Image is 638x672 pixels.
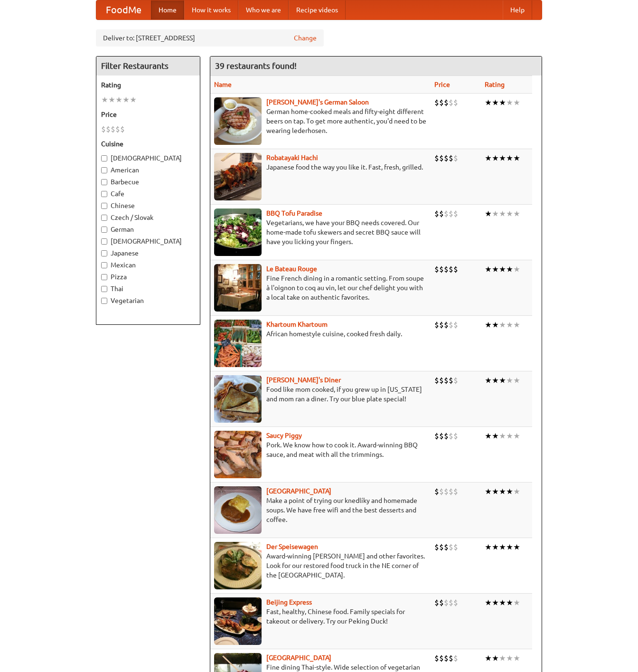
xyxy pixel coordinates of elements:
li: $ [444,375,449,386]
li: $ [439,97,444,108]
a: Change [294,33,317,43]
li: ★ [499,375,506,386]
li: $ [449,208,453,219]
li: ★ [492,653,499,663]
li: $ [453,597,458,608]
li: ★ [485,431,492,441]
a: Who we are [238,0,289,19]
img: robatayaki.jpg [214,153,262,200]
li: $ [434,653,439,663]
b: [PERSON_NAME]'s German Saloon [266,98,369,106]
li: ★ [506,597,513,608]
a: Recipe videos [289,0,346,19]
li: $ [434,597,439,608]
li: $ [453,97,458,108]
a: How it works [184,0,238,19]
li: $ [444,320,449,330]
li: ★ [499,264,506,274]
a: Le Bateau Rouge [266,265,317,273]
label: American [101,165,195,175]
li: ★ [492,264,499,274]
input: Mexican [101,262,107,268]
li: ★ [485,97,492,108]
li: $ [444,542,449,552]
li: ★ [506,153,513,163]
a: Robatayaki Hachi [266,154,318,161]
a: Saucy Piggy [266,432,302,439]
li: ★ [108,95,115,105]
label: [DEMOGRAPHIC_DATA] [101,237,195,246]
p: Japanese food the way you like it. Fast, fresh, grilled. [214,162,427,172]
input: Japanese [101,250,107,256]
li: $ [106,124,111,134]
li: $ [444,486,449,497]
li: $ [434,153,439,163]
a: Name [214,81,232,88]
p: German home-cooked meals and fifty-eight different beers on tap. To get more authentic, you'd nee... [214,107,427,135]
img: khartoum.jpg [214,320,262,367]
input: German [101,227,107,233]
li: ★ [506,320,513,330]
li: ★ [492,542,499,552]
li: $ [111,124,115,134]
li: ★ [492,97,499,108]
img: speisewagen.jpg [214,542,262,589]
li: ★ [513,320,520,330]
ng-pluralize: 39 restaurants found! [215,61,297,70]
li: $ [449,486,453,497]
li: $ [439,375,444,386]
li: ★ [506,97,513,108]
p: Fast, healthy, Chinese food. Family specials for takeout or delivery. Try our Peking Duck! [214,607,427,626]
li: $ [115,124,120,134]
input: Vegetarian [101,298,107,304]
li: ★ [485,375,492,386]
li: $ [453,208,458,219]
li: $ [444,97,449,108]
li: ★ [499,486,506,497]
li: ★ [499,320,506,330]
li: $ [434,97,439,108]
label: Chinese [101,201,195,210]
li: $ [434,375,439,386]
li: $ [453,264,458,274]
li: ★ [485,486,492,497]
li: ★ [492,597,499,608]
img: tofuparadise.jpg [214,208,262,256]
li: $ [444,264,449,274]
li: ★ [492,320,499,330]
li: ★ [506,542,513,552]
li: $ [434,264,439,274]
a: Beijing Express [266,598,312,606]
li: $ [444,153,449,163]
label: Japanese [101,248,195,258]
li: ★ [492,153,499,163]
li: $ [453,486,458,497]
li: ★ [513,653,520,663]
li: $ [449,597,453,608]
a: [GEOGRAPHIC_DATA] [266,654,331,662]
li: $ [434,486,439,497]
li: ★ [513,431,520,441]
li: $ [449,431,453,441]
li: $ [453,320,458,330]
li: ★ [492,375,499,386]
li: $ [439,542,444,552]
li: $ [453,375,458,386]
a: BBQ Tofu Paradise [266,209,322,217]
h5: Rating [101,80,195,90]
li: $ [453,653,458,663]
li: $ [449,375,453,386]
p: Food like mom cooked, if you grew up in [US_STATE] and mom ran a diner. Try our blue plate special! [214,385,427,404]
li: $ [449,542,453,552]
div: Deliver to: [STREET_ADDRESS] [96,29,324,47]
h4: Filter Restaurants [96,57,200,76]
li: ★ [499,653,506,663]
b: Khartoum Khartoum [266,321,328,328]
li: $ [434,208,439,219]
li: $ [449,153,453,163]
